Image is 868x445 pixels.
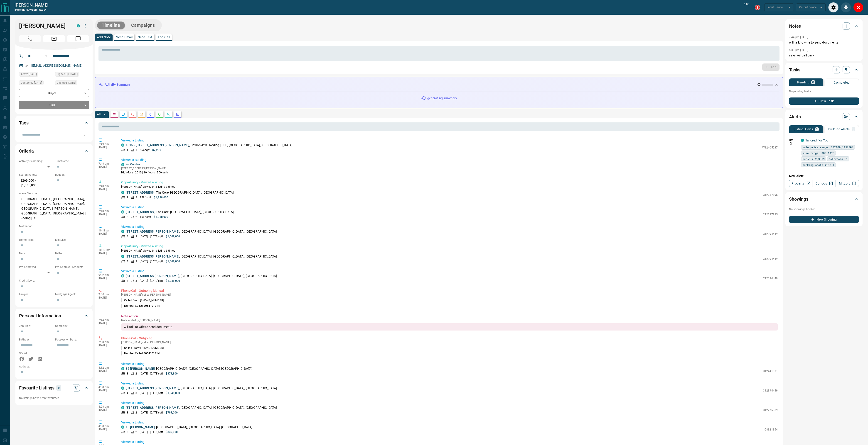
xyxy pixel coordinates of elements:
[98,405,114,408] p: 4:08 pm
[121,274,124,277] div: condos.ca
[789,97,859,105] button: New Task
[121,191,124,194] div: condos.ca
[812,81,814,84] p: 0
[98,185,114,188] p: 7:48 pm
[126,366,253,371] p: , [GEOGRAPHIC_DATA], [GEOGRAPHIC_DATA], [GEOGRAPHIC_DATA]
[121,298,164,302] p: Called From:
[121,288,778,293] p: Phone Call - Outgoing Manual
[121,319,778,322] p: Note Added by [PERSON_NAME]
[55,238,89,242] p: Min Size:
[140,299,164,302] span: [PHONE_NUMBER]
[140,195,151,199] p: 1584 sqft
[121,224,778,229] p: Viewed a Listing
[43,35,65,42] span: Email
[789,207,859,211] p: No showings booked
[135,215,137,219] p: 2
[176,112,180,116] svg: Agent Actions
[853,2,863,12] div: Close
[121,158,778,162] p: Viewed a Building
[802,151,834,155] span: size range: 383,1978
[763,369,778,373] p: C12441331
[789,64,859,75] div: Tasks
[126,230,179,233] a: [STREET_ADDRESS][PERSON_NAME]
[789,113,801,120] h2: Alerts
[789,142,792,145] svg: Push Notification Only
[154,215,168,219] p: $1,388,000
[126,210,155,214] a: [STREET_ADDRESS]
[98,408,114,411] p: [DATE]
[19,396,89,400] p: No listings have been favourited
[39,8,47,11] span: ready
[138,36,152,39] p: Send Text
[834,81,850,84] p: Completed
[121,401,778,405] p: Viewed a Listing
[121,346,164,350] p: Called From:
[55,173,89,177] p: Budget:
[765,428,778,432] p: C8321364
[121,249,778,253] p: [PERSON_NAME] viewed this listing 3 times
[99,80,779,89] div: Activity Summary
[98,386,114,389] p: 4:08 pm
[98,389,114,392] p: [DATE]
[127,372,128,376] p: 3
[789,49,808,52] p: 5:38 pm [DATE]
[19,191,89,195] p: Areas Searched:
[121,293,778,296] p: [PERSON_NAME] called [PERSON_NAME]
[126,386,277,391] p: , [GEOGRAPHIC_DATA], [GEOGRAPHIC_DATA], [GEOGRAPHIC_DATA]
[763,232,778,236] p: C12394449
[98,296,114,299] p: [DATE]
[55,251,89,255] p: Baths:
[98,143,114,146] p: 7:49 pm
[126,229,277,234] p: , [GEOGRAPHIC_DATA], [GEOGRAPHIC_DATA], [GEOGRAPHIC_DATA]
[127,148,128,152] p: 1
[763,389,778,393] p: C12394449
[127,259,128,263] p: 4
[126,406,179,409] a: [STREET_ADDRESS][PERSON_NAME]
[140,259,163,263] p: [DATE] - [DATE] sqft
[789,111,859,122] div: Alerts
[166,259,180,263] p: $1,048,000
[77,24,80,27] div: condos.ca
[802,157,825,161] span: beds: 2-2,3-99
[15,2,48,8] a: [PERSON_NAME]
[126,386,179,390] a: [STREET_ADDRESS][PERSON_NAME]
[98,252,114,255] p: [DATE]
[19,338,53,342] p: Birthday:
[15,8,48,12] p: [PHONE_NUMBER] -
[121,426,124,429] div: condos.ca
[789,138,798,142] p: Off
[789,88,859,95] p: No pending tasks
[126,143,189,147] a: 1015 - [STREET_ADDRESS][PERSON_NAME]
[19,146,89,156] div: Criteria
[126,274,277,278] p: , [GEOGRAPHIC_DATA], [GEOGRAPHIC_DATA], [GEOGRAPHIC_DATA]
[21,72,37,76] span: Active [DATE]
[812,180,836,187] a: Condos
[836,180,859,187] a: Mr.Loft
[152,148,161,152] p: $2,280
[121,143,124,147] div: condos.ca
[127,215,128,219] p: 2
[121,362,778,366] p: Viewed a Listing
[98,165,114,168] p: [DATE]
[121,163,124,166] div: condos.ca
[135,234,137,238] p: 3
[805,139,829,142] a: Tailored For You
[121,205,778,210] p: Viewed a Listing
[55,80,89,87] div: Mon Aug 04 2025
[19,119,28,126] h2: Tags
[829,157,848,161] span: bathrooms: 1
[19,22,70,29] h1: [PERSON_NAME]
[121,230,124,233] div: condos.ca
[126,254,277,259] p: , [GEOGRAPHIC_DATA], [GEOGRAPHIC_DATA], [GEOGRAPHIC_DATA]
[127,195,128,199] p: 2
[121,406,124,409] div: condos.ca
[57,72,78,76] span: Signed up [DATE]
[55,338,89,342] p: Possession Date:
[789,174,859,178] p: New Alert:
[135,259,137,263] p: 3
[140,279,163,283] p: [DATE] - [DATE] sqft
[19,159,53,163] p: Actively Searching:
[140,391,163,395] p: [DATE] - [DATE] sqft
[126,274,179,278] a: [STREET_ADDRESS][PERSON_NAME]
[126,210,234,214] p: , The Core, [GEOGRAPHIC_DATA], [GEOGRAPHIC_DATA]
